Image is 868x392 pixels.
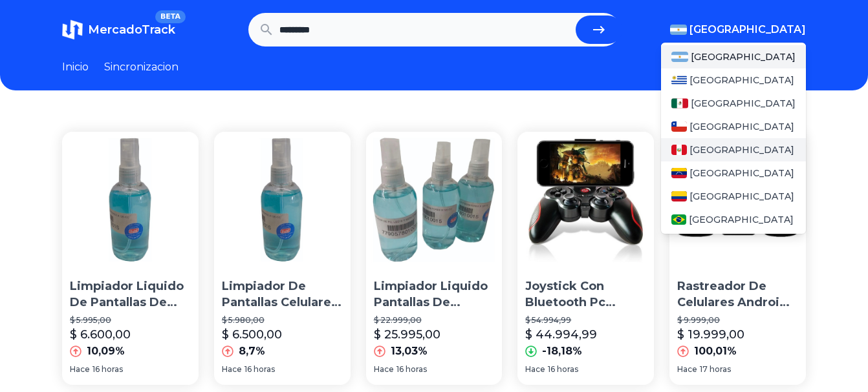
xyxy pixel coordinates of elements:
img: MercadoTrack [62,19,83,40]
span: [GEOGRAPHIC_DATA] [689,120,794,133]
p: $ 54.994,99 [525,315,646,325]
a: Limpiador Liquido Pantallas De Celulares Tv Led Monitores X6 Unidades Marca Y Calidad Trabi Zona ... [366,132,503,385]
p: $ 22.999,00 [374,315,495,325]
span: 16 horas [396,364,427,375]
img: Limpiador Liquido De Pantallas De Celulares Tv Led Monitores [62,132,199,268]
p: Limpiador Liquido Pantallas De Celulares Tv Led Monitores X6 Unidades Marca Y Calidad Trabi [PERS... [374,278,495,311]
p: $ 9.999,00 [677,315,798,325]
a: Rastreador De Celulares Android Con Gps - Monitoreo WebRastreador De Celulares Android Con Gps - ... [669,132,806,385]
img: Argentina [671,52,688,62]
img: Colombia [671,191,687,201]
span: Hace [70,364,90,375]
p: 10,09% [87,344,125,359]
span: [GEOGRAPHIC_DATA] [689,190,794,203]
p: Limpiador Liquido De Pantallas De Celulares Tv Led Monitores [70,278,191,311]
span: Hace [222,364,242,375]
img: Brasil [671,214,686,225]
img: Chile [671,121,687,132]
span: [GEOGRAPHIC_DATA] [689,213,794,226]
span: 17 horas [700,364,731,375]
p: $ 5.980,00 [222,315,343,325]
span: Hace [677,364,697,375]
span: Hace [374,364,394,375]
a: Joystick Con Bluetooth Pc Celulares Android Tv Ultimo ModeloJoystick Con Bluetooth Pc Celulares A... [517,132,654,385]
img: Venezuela [671,168,687,178]
p: $ 19.999,00 [677,325,744,344]
p: Limpiador De Pantallas Celulares Tv Led Lcd Monitores X 1 [222,278,343,311]
span: 16 horas [92,364,123,375]
span: 16 horas [244,364,275,375]
span: BETA [155,10,186,23]
span: [GEOGRAPHIC_DATA] [689,167,794,180]
button: [GEOGRAPHIC_DATA] [670,22,806,37]
a: Venezuela[GEOGRAPHIC_DATA] [661,161,806,185]
a: Argentina[GEOGRAPHIC_DATA] [661,45,806,68]
p: Rastreador De Celulares Android Con Gps - Monitoreo Web [677,278,798,311]
p: $ 44.994,99 [525,325,597,344]
span: Hace [525,364,545,375]
a: Mexico[GEOGRAPHIC_DATA] [661,92,806,115]
img: Peru [671,145,687,155]
p: $ 25.995,00 [374,325,440,344]
p: 13,03% [391,344,428,359]
span: 16 horas [548,364,578,375]
a: Colombia[GEOGRAPHIC_DATA] [661,185,806,208]
p: $ 5.995,00 [70,315,191,325]
span: MercadoTrack [88,23,175,37]
p: Joystick Con Bluetooth Pc Celulares Android Tv Ultimo Modelo [525,278,646,311]
p: $ 6.500,00 [222,325,282,344]
a: Chile[GEOGRAPHIC_DATA] [661,115,806,138]
img: Argentina [670,25,687,35]
p: -18,18% [542,344,582,359]
img: Joystick Con Bluetooth Pc Celulares Android Tv Ultimo Modelo [517,132,654,268]
p: 8,7% [239,344,265,359]
img: Uruguay [671,75,687,85]
a: Sincronizacion [104,59,179,75]
a: Inicio [62,59,89,75]
a: Limpiador De Pantallas Celulares Tv Led Lcd Monitores X 1Limpiador De Pantallas Celulares Tv Led ... [214,132,351,385]
img: Mexico [671,98,688,108]
p: 100,01% [694,344,737,359]
a: Peru[GEOGRAPHIC_DATA] [661,138,806,161]
span: [GEOGRAPHIC_DATA] [691,97,796,110]
img: Limpiador De Pantallas Celulares Tv Led Lcd Monitores X 1 [214,132,351,268]
span: [GEOGRAPHIC_DATA] [691,50,796,63]
span: [GEOGRAPHIC_DATA] [689,143,794,156]
p: $ 6.600,00 [70,325,131,344]
a: MercadoTrackBETA [62,19,175,40]
a: Uruguay[GEOGRAPHIC_DATA] [661,68,806,92]
img: Limpiador Liquido Pantallas De Celulares Tv Led Monitores X6 Unidades Marca Y Calidad Trabi Zona ... [366,132,503,268]
span: [GEOGRAPHIC_DATA] [689,22,806,37]
a: Limpiador Liquido De Pantallas De Celulares Tv Led MonitoresLimpiador Liquido De Pantallas De Cel... [62,132,199,385]
span: [GEOGRAPHIC_DATA] [689,74,794,87]
a: Brasil[GEOGRAPHIC_DATA] [661,208,806,231]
